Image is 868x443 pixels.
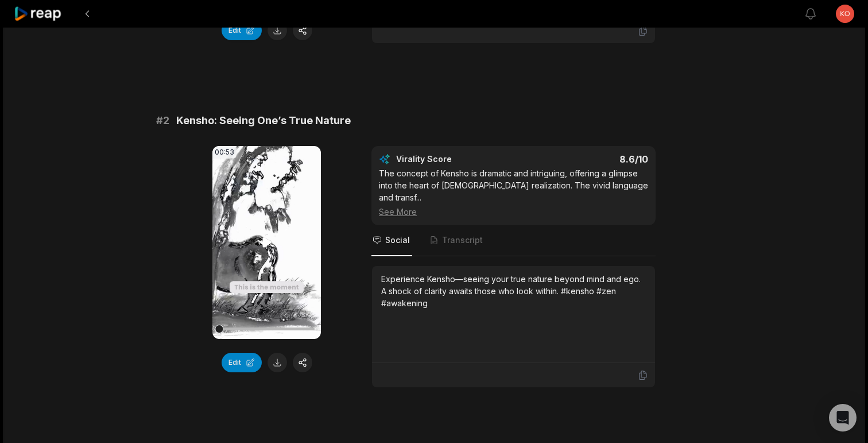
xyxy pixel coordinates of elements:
button: Edit [222,21,262,40]
div: Virality Score [396,153,520,165]
span: Kensho: Seeing One’s True Nature [176,113,351,129]
button: Edit [222,353,262,372]
video: Your browser does not support mp4 format. [212,146,321,339]
div: The concept of Kensho is dramatic and intriguing, offering a glimpse into the heart of [DEMOGRAPH... [379,167,648,218]
span: Transcript [442,234,483,246]
span: # 2 [156,113,169,129]
div: See More [379,206,648,218]
div: 8.6 /10 [525,153,649,165]
nav: Tabs [371,225,656,256]
div: Experience Kensho—seeing your true nature beyond mind and ego. A shock of clarity awaits those wh... [381,273,646,309]
span: Social [385,234,410,246]
div: Open Intercom Messenger [829,404,857,432]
